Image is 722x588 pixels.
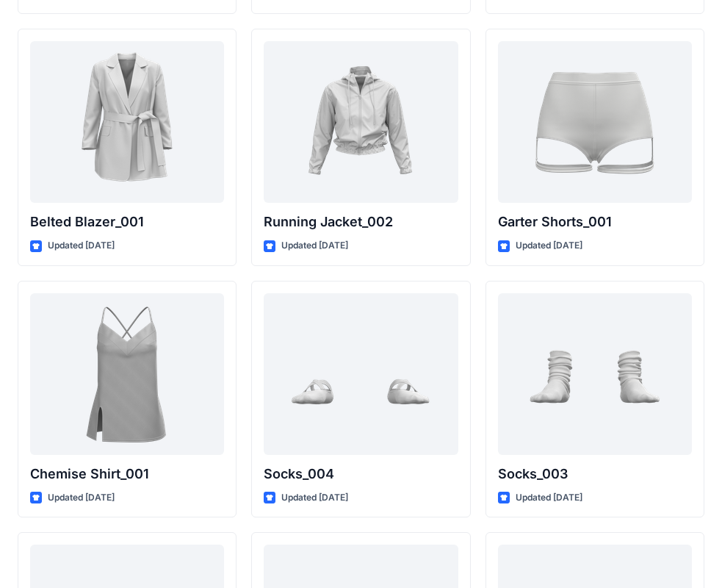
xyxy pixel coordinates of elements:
[264,41,458,203] a: Running Jacket_002
[264,293,458,455] a: Socks_004
[281,238,348,254] p: Updated [DATE]
[516,490,582,506] p: Updated [DATE]
[281,490,348,506] p: Updated [DATE]
[48,490,115,506] p: Updated [DATE]
[498,41,692,203] a: Garter Shorts_001
[516,238,582,254] p: Updated [DATE]
[264,464,458,484] p: Socks_004
[498,212,692,232] p: Garter Shorts_001
[30,464,224,484] p: Chemise Shirt_001
[30,212,224,232] p: Belted Blazer_001
[30,41,224,203] a: Belted Blazer_001
[48,238,115,254] p: Updated [DATE]
[264,212,458,232] p: Running Jacket_002
[498,293,692,455] a: Socks_003
[30,293,224,455] a: Chemise Shirt_001
[498,464,692,484] p: Socks_003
